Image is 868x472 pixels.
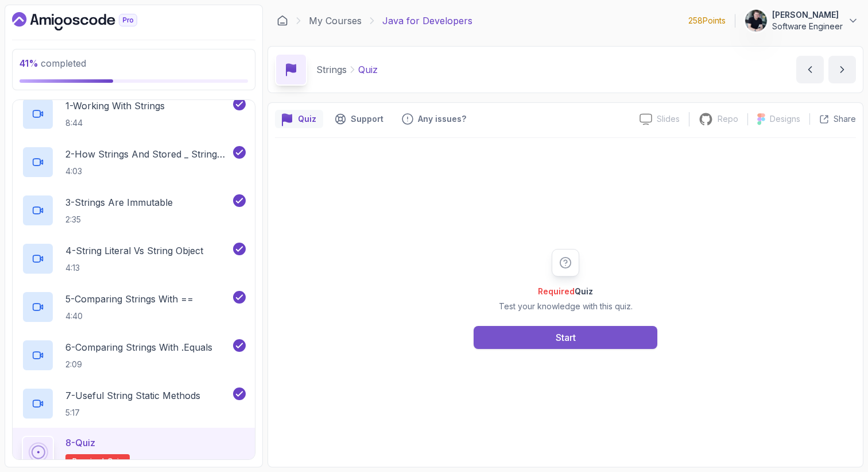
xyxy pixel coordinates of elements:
button: 4-String Literal Vs String Object4:13 [22,243,246,275]
button: 7-Useful String Static Methods5:17 [22,387,246,420]
p: 2:09 [65,359,212,370]
button: 1-Working With Strings8:44 [22,98,246,130]
button: user profile image[PERSON_NAME]Software Engineer [745,9,859,32]
p: 4:40 [65,310,193,322]
button: Share [809,113,856,125]
p: 8:44 [65,117,165,129]
span: Required [538,286,575,296]
img: user profile image [745,10,767,32]
p: 5:17 [65,407,200,419]
p: Test your knowledge with this quiz. [499,301,633,312]
p: 1 - Working With Strings [65,99,165,113]
p: 4:13 [65,262,203,274]
div: Start [556,331,576,344]
button: next content [828,56,856,83]
p: Software Engineer [772,21,843,32]
p: 2:35 [65,214,173,225]
a: Dashboard [277,15,288,26]
p: Quiz [358,63,378,76]
p: Slides [657,113,680,125]
span: Required- [72,456,107,466]
p: 4 - String Literal Vs String Object [65,244,203,258]
p: 5 - Comparing Strings With == [65,292,193,306]
a: Dashboard [12,12,164,30]
p: Any issues? [418,113,466,125]
button: previous content [796,56,824,83]
h2: Quiz [499,286,633,297]
p: 3 - Strings Are Immutable [65,195,173,209]
button: Start [474,326,657,349]
button: Feedback button [395,110,473,128]
p: 2 - How Strings And Stored _ String Pool [65,147,231,161]
button: 2-How Strings And Stored _ String Pool4:03 [22,146,246,178]
p: Quiz [298,113,316,125]
span: quiz [107,456,123,466]
button: 8-QuizRequired-quiz [22,436,246,468]
p: Share [834,113,856,125]
span: completed [20,57,86,69]
button: Support button [328,110,390,128]
p: Strings [316,63,347,76]
button: 5-Comparing Strings With ==4:40 [22,291,246,323]
p: 7 - Useful String Static Methods [65,389,200,402]
p: Support [351,113,383,125]
p: [PERSON_NAME] [772,9,843,21]
p: Java for Developers [382,14,472,28]
button: 6-Comparing Strings With .Equals2:09 [22,339,246,371]
button: quiz button [275,110,323,128]
p: 258 Points [688,15,726,26]
span: 41 % [20,57,38,69]
button: 3-Strings Are Immutable2:35 [22,194,246,227]
p: 4:03 [65,166,231,177]
p: 8 - Quiz [65,436,95,450]
p: Repo [718,113,738,125]
p: Designs [770,113,800,125]
p: 6 - Comparing Strings With .Equals [65,340,212,354]
a: My Courses [309,14,362,28]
